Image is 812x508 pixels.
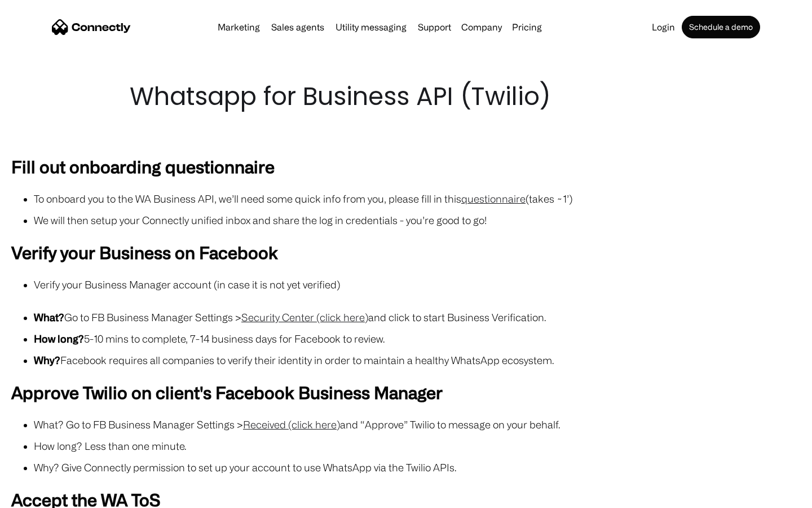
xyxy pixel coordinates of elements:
strong: Approve Twilio on client's Facebook Business Manager [11,383,443,402]
strong: Verify your Business on Facebook [11,243,278,262]
li: Why? Give Connectly permission to set up your account to use WhatsApp via the Twilio APIs. [34,459,801,475]
li: Go to FB Business Manager Settings > and click to start Business Verification. [34,309,801,325]
li: How long? Less than one minute. [34,438,801,454]
li: Facebook requires all companies to verify their identity in order to maintain a healthy WhatsApp ... [34,352,801,368]
ul: Language list [23,488,68,504]
a: Received (click here) [243,419,340,430]
strong: Fill out onboarding questionnaire [11,157,275,176]
a: Sales agents [267,23,329,32]
a: Marketing [213,23,264,32]
h1: Whatsapp for Business API (Twilio) [130,79,682,114]
a: Schedule a demo [682,16,760,38]
li: What? Go to FB Business Manager Settings > and “Approve” Twilio to message on your behalf. [34,417,801,432]
strong: What? [34,312,64,323]
a: questionnaire [461,193,526,204]
li: 5-10 mins to complete, 7-14 business days for Facebook to review. [34,331,801,347]
strong: How long? [34,333,84,344]
a: Pricing [507,23,546,32]
aside: Language selected: English [11,488,68,504]
a: Security Center (click here) [241,312,368,323]
div: Company [461,19,502,35]
li: We will then setup your Connectly unified inbox and share the log in credentials - you’re good to... [34,212,801,228]
li: To onboard you to the WA Business API, we’ll need some quick info from you, please fill in this (... [34,191,801,207]
a: Support [413,23,456,32]
li: Verify your Business Manager account (in case it is not yet verified) [34,277,801,292]
a: Utility messaging [331,23,411,32]
a: Login [647,23,679,32]
strong: Why? [34,354,60,366]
